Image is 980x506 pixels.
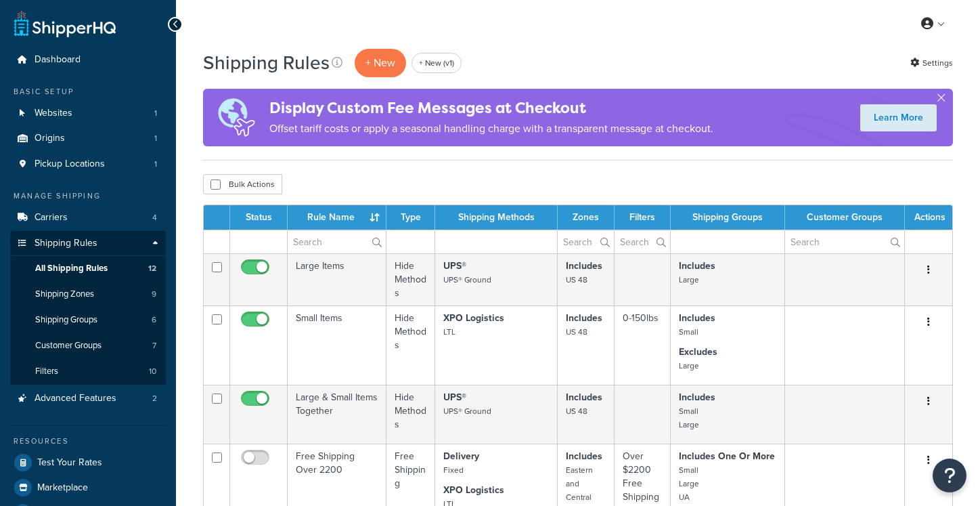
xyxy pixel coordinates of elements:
[10,231,166,385] li: Shipping Rules
[785,230,904,253] input: Search
[203,49,330,76] h1: Shipping Rules
[10,308,166,333] li: Shipping Groups
[203,174,282,194] button: Bulk Actions
[679,326,698,338] small: Small
[905,205,952,230] th: Actions
[566,326,587,338] small: US 48
[558,205,615,230] th: Zones
[443,326,455,338] small: LTL
[288,305,386,385] td: Small Items
[154,108,157,119] span: 1
[615,305,671,385] td: 0-150lbs
[679,259,715,273] strong: Includes
[679,360,699,372] small: Large
[615,205,671,230] th: Filters
[35,159,105,170] span: Pickup Locations
[35,54,81,66] span: Dashboard
[35,263,108,274] span: All Shipping Rules
[149,366,156,377] span: 10
[10,231,166,256] a: Shipping Rules
[35,238,97,249] span: Shipping Rules
[355,49,406,77] p: + New
[10,205,166,230] li: Carriers
[443,449,479,463] strong: Delivery
[148,263,156,274] span: 12
[154,159,157,170] span: 1
[566,405,587,417] small: US 48
[35,393,116,404] span: Advanced Features
[910,54,953,72] a: Settings
[558,230,614,253] input: Search
[10,190,166,202] div: Manage Shipping
[152,393,157,404] span: 2
[269,119,713,138] p: Offset tariff costs or apply a seasonal handling charge with a transparent message at checkout.
[35,340,102,352] span: Customer Groups
[10,476,166,500] a: Marketplace
[10,256,166,281] a: All Shipping Rules 12
[10,386,166,411] a: Advanced Features 2
[679,345,717,359] strong: Excludes
[10,101,166,126] a: Websites 1
[230,205,288,230] th: Status
[35,366,58,377] span: Filters
[566,390,602,404] strong: Includes
[566,311,602,325] strong: Includes
[386,205,435,230] th: Type
[288,253,386,305] td: Large Items
[152,289,156,300] span: 9
[37,482,88,494] span: Marketplace
[35,314,97,326] span: Shipping Groups
[10,436,166,447] div: Resources
[386,253,435,305] td: Hide Methods
[152,314,156,326] span: 6
[679,311,715,325] strong: Includes
[10,359,166,384] li: Filters
[10,47,166,72] a: Dashboard
[10,308,166,333] a: Shipping Groups 6
[443,464,464,476] small: Fixed
[671,205,785,230] th: Shipping Groups
[35,212,68,224] span: Carriers
[37,457,102,469] span: Test Your Rates
[35,289,94,300] span: Shipping Zones
[10,450,166,475] a: Test Your Rates
[10,386,166,411] li: Advanced Features
[288,385,386,444] td: Large & Small Items Together
[35,108,72,119] span: Websites
[10,256,166,281] li: All Shipping Rules
[679,390,715,404] strong: Includes
[443,390,466,404] strong: UPS®
[203,89,269,146] img: duties-banner-06bc72dcb5fe05cb3f9472aba00be2ae8eb53ab6f0d8bb03d382ba314ac3c341.png
[10,333,166,358] li: Customer Groups
[443,259,466,273] strong: UPS®
[615,230,670,253] input: Search
[386,385,435,444] td: Hide Methods
[152,340,156,352] span: 7
[679,449,775,463] strong: Includes One Or More
[10,152,166,177] a: Pickup Locations 1
[679,464,699,503] small: Small Large UA
[10,359,166,384] a: Filters 10
[152,212,157,224] span: 4
[14,10,116,37] a: ShipperHQ Home
[10,126,166,151] a: Origins 1
[154,133,157,144] span: 1
[386,305,435,385] td: Hide Methods
[566,449,602,463] strong: Includes
[10,333,166,358] a: Customer Groups 7
[10,86,166,98] div: Basic Setup
[10,282,166,307] a: Shipping Zones 9
[10,126,166,151] li: Origins
[10,101,166,126] li: Websites
[443,483,504,497] strong: XPO Logistics
[288,230,386,253] input: Search
[679,405,699,431] small: Small Large
[443,311,504,325] strong: XPO Logistics
[443,274,491,286] small: UPS® Ground
[443,405,491,417] small: UPS® Ground
[566,259,602,273] strong: Includes
[933,459,966,492] button: Open Resource Center
[435,205,558,230] th: Shipping Methods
